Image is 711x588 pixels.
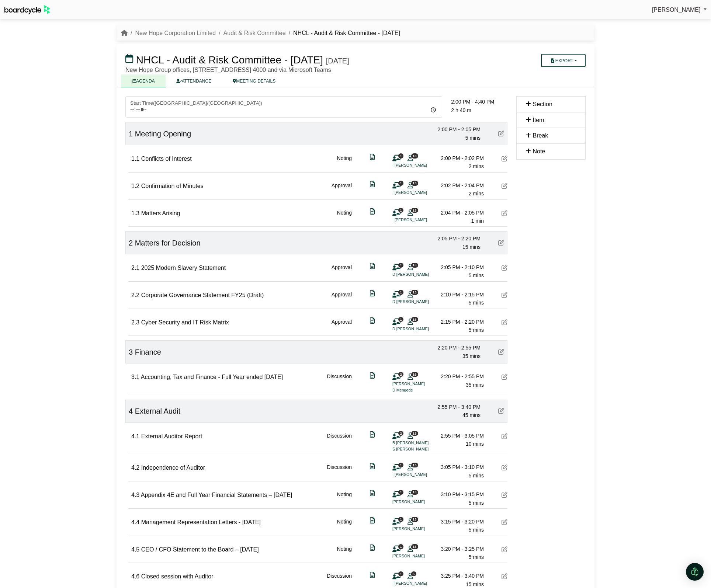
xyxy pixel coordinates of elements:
[131,292,139,298] span: 2.2
[332,263,352,280] div: Approval
[121,28,400,38] nav: breadcrumb
[432,545,484,553] div: 3:20 PM - 3:25 PM
[398,571,403,576] span: 1
[451,107,471,113] span: 2 h 40 m
[129,348,133,356] span: 3
[141,292,264,298] span: Corporate Governance Statement FY25 (Draft)
[429,234,481,243] div: 2:05 PM - 2:20 PM
[392,526,448,532] li: [PERSON_NAME]
[469,191,484,196] span: 2 mins
[392,446,448,452] li: S [PERSON_NAME]
[129,130,133,138] span: 1
[432,372,484,380] div: 2:20 PM - 2:55 PM
[337,545,352,561] div: Noting
[131,546,139,553] span: 4.5
[337,490,352,507] div: Noting
[286,28,400,38] li: NHCL - Audit & Risk Committee - [DATE]
[652,7,701,13] span: [PERSON_NAME]
[429,125,481,133] div: 2:00 PM - 2:05 PM
[392,553,448,559] li: [PERSON_NAME]
[429,403,481,411] div: 2:55 PM - 3:40 PM
[398,208,403,213] span: 1
[411,181,418,185] span: 13
[141,210,180,216] span: Matters Arising
[469,300,484,306] span: 5 mins
[131,433,139,439] span: 4.1
[222,74,286,87] a: MEETING DETAILS
[141,492,292,498] span: Appendix 4E and Full Year Financial Statements – [DATE]
[141,156,192,162] span: Conflicts of Interest
[141,319,229,326] span: Cyber Security and IT Risk Matrix
[469,527,484,533] span: 5 mins
[135,30,216,36] a: New Hope Corporation Limited
[392,271,448,278] li: D [PERSON_NAME]
[533,148,545,154] span: Note
[466,581,484,587] span: 15 mins
[392,217,448,223] li: I [PERSON_NAME]
[411,431,418,436] span: 13
[469,554,484,560] span: 5 mins
[141,573,214,580] span: Closed session with Auditor
[332,181,352,198] div: Approval
[432,209,484,217] div: 2:04 PM - 2:05 PM
[465,135,481,141] span: 5 mins
[471,218,484,224] span: 1 min
[327,372,352,393] div: Discussion
[432,263,484,271] div: 2:05 PM - 2:10 PM
[129,239,133,247] span: 2
[451,98,507,106] div: 2:00 PM - 4:40 PM
[411,290,418,295] span: 13
[392,381,448,387] li: [PERSON_NAME]
[326,56,349,65] div: [DATE]
[392,189,448,196] li: I [PERSON_NAME]
[398,490,403,495] span: 1
[131,374,139,380] span: 3.1
[392,326,448,332] li: D [PERSON_NAME]
[432,463,484,471] div: 3:05 PM - 3:10 PM
[432,154,484,162] div: 2:00 PM - 2:02 PM
[392,499,448,505] li: [PERSON_NAME]
[533,132,548,139] span: Break
[332,290,352,307] div: Approval
[136,54,323,66] span: NHCL - Audit & Risk Committee - [DATE]
[411,463,418,467] span: 13
[131,183,139,189] span: 1.2
[411,372,418,377] span: 16
[398,263,403,268] span: 1
[141,265,226,271] span: 2025 Modern Slavery Statement
[141,183,204,189] span: Confirmation of Minutes
[398,181,403,185] span: 1
[141,546,259,553] span: CEO / CFO Statement to the Board – [DATE]
[327,432,352,453] div: Discussion
[466,441,484,447] span: 10 mins
[469,272,484,278] span: 5 mins
[411,208,418,213] span: 13
[411,490,418,495] span: 13
[462,244,481,250] span: 15 mins
[398,290,403,295] span: 1
[131,265,139,271] span: 2.1
[462,353,481,359] span: 35 mins
[469,327,484,333] span: 5 mins
[411,317,418,322] span: 15
[398,517,403,522] span: 1
[432,432,484,440] div: 2:55 PM - 3:05 PM
[398,153,403,158] span: 1
[432,572,484,580] div: 3:25 PM - 3:40 PM
[652,5,707,15] a: [PERSON_NAME]
[166,74,222,87] a: ATTENDANCE
[432,318,484,326] div: 2:15 PM - 2:20 PM
[131,492,139,498] span: 4.3
[392,387,448,393] li: D Mengede
[398,544,403,549] span: 1
[429,344,481,352] div: 2:20 PM - 2:55 PM
[432,518,484,526] div: 3:15 PM - 3:20 PM
[392,440,448,446] li: B [PERSON_NAME]
[129,407,133,415] span: 4
[337,209,352,225] div: Noting
[533,117,544,123] span: Item
[432,181,484,189] div: 2:02 PM - 2:04 PM
[125,67,331,73] span: New Hope Group offices, [STREET_ADDRESS] 4000 and via Microsoft Teams
[131,465,139,471] span: 4.2
[141,374,283,380] span: Accounting, Tax and Finance - Full Year ended [DATE]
